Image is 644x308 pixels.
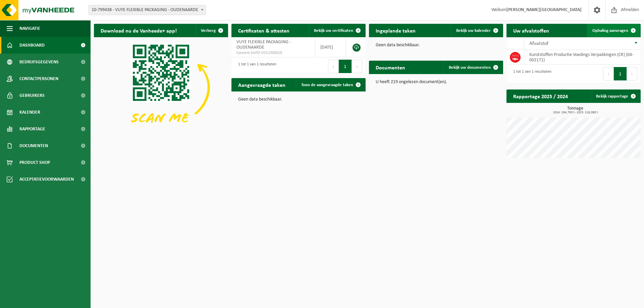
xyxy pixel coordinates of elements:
span: Bekijk uw certificaten [314,28,353,33]
a: Bekijk uw certificaten [309,24,365,37]
h2: Download nu de Vanheede+ app! [94,24,183,37]
a: Bekijk uw documenten [443,61,502,74]
td: [DATE] [315,37,346,57]
div: 1 tot 1 van 1 resultaten [510,66,551,81]
td: Kunststoffen Productie Voedings Verpakkingen (CR) (04-002171) [524,50,641,65]
a: Toon de aangevraagde taken [296,78,365,91]
button: Next [627,67,637,80]
span: Contactpersonen [19,70,58,87]
span: Acceptatievoorwaarden [19,171,74,188]
span: Afvalstof [529,41,548,46]
p: U heeft 219 ongelezen document(en). [376,80,496,84]
h2: Aangevraagde taken [231,78,292,91]
h2: Certificaten & attesten [231,24,296,37]
h2: Rapportage 2025 / 2024 [506,89,575,103]
span: Toon de aangevraagde taken [301,83,353,87]
h2: Uw afvalstoffen [506,24,556,37]
button: Next [352,60,362,73]
button: 1 [614,67,627,80]
span: Bedrijfsgegevens [19,54,59,70]
span: Bekijk uw kalender [456,28,491,33]
span: Dashboard [19,37,45,54]
img: Download de VHEPlus App [94,37,228,138]
span: Documenten [19,137,48,154]
h2: Ingeplande taken [369,24,422,37]
h2: Documenten [369,61,412,74]
span: Verberg [201,28,216,33]
button: Verberg [196,24,227,37]
span: Rapportage [19,121,45,137]
span: Consent-SelfD-VEG2300018 [236,50,310,56]
span: Bekijk uw documenten [449,65,491,70]
p: Geen data beschikbaar. [238,97,359,102]
span: Navigatie [19,20,40,37]
button: Previous [328,60,339,73]
span: Kalender [19,104,40,121]
p: Geen data beschikbaar. [376,43,496,48]
h3: Tonnage [510,106,641,114]
span: 10-799438 - VUYE FLEXIBLE PACKAGING - OUDENAARDE [89,5,206,15]
span: Ophaling aanvragen [592,28,628,33]
span: Product Shop [19,154,50,171]
span: 2024: 294,700 t - 2025: 218,080 t [510,111,641,114]
a: Ophaling aanvragen [587,24,640,37]
span: Gebruikers [19,87,45,104]
a: Bekijk rapportage [591,89,640,103]
button: 1 [339,60,352,73]
a: Bekijk uw kalender [451,24,502,37]
strong: [PERSON_NAME][GEOGRAPHIC_DATA] [506,7,582,12]
span: VUYE FLEXIBLE PACKAGING - OUDENAARDE [236,40,291,50]
div: 1 tot 1 van 1 resultaten [235,59,276,74]
span: 10-799438 - VUYE FLEXIBLE PACKAGING - OUDENAARDE [89,5,206,15]
button: Previous [603,67,614,80]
